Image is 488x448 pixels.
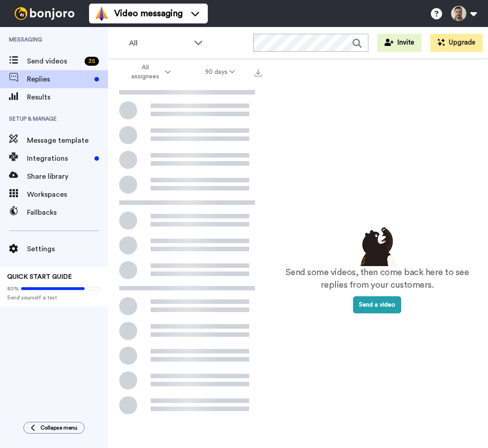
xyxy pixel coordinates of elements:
span: Collapse menu [40,424,77,431]
img: results-emptystates.png [355,225,400,266]
button: Send a video [353,296,401,313]
button: 90 days [188,64,252,80]
span: Workspaces [27,189,108,200]
img: bj-logo-header-white.svg [11,7,78,20]
button: All assignees [110,59,188,85]
span: All assignees [127,63,163,81]
button: Invite [377,34,421,52]
a: Send a video [353,302,401,308]
img: vm-color.svg [94,6,109,21]
span: Fallbacks [27,207,108,218]
span: 80% [7,285,19,292]
span: Video messaging [114,7,183,20]
span: Message template [27,135,108,146]
span: Results [27,92,108,103]
span: Share library [27,171,108,182]
span: All [129,38,189,49]
span: Send yourself a test [7,294,101,301]
span: Replies [27,74,91,85]
span: QUICK START GUIDE [7,274,72,280]
span: Integrations [27,153,91,164]
span: Settings [27,244,108,254]
img: export.svg [255,69,262,77]
button: Export all results that match these filters now. [252,65,264,79]
button: Collapse menu [23,422,85,434]
span: Send videos [27,56,81,67]
button: Upgrade [430,34,483,52]
div: 35 [85,57,99,66]
p: Send some videos, then come back here to see replies from your customers. [284,266,470,292]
